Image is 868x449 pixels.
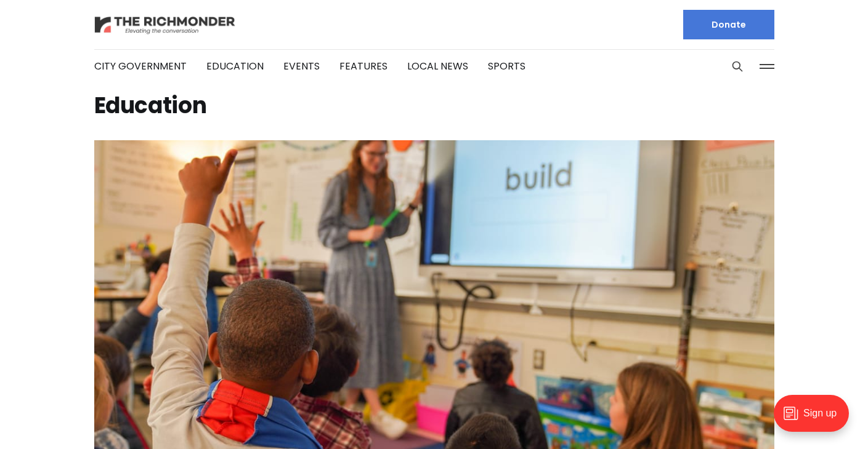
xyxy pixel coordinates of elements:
a: Sports [488,59,525,73]
h1: Education [94,96,774,116]
a: Education [206,59,264,73]
a: Local News [407,59,468,73]
a: Events [283,59,320,73]
a: City Government [94,59,187,73]
button: Search this site [728,57,747,76]
iframe: portal-trigger [763,389,868,449]
img: The Richmonder [94,14,236,36]
a: Features [339,59,387,73]
a: Donate [683,10,774,39]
